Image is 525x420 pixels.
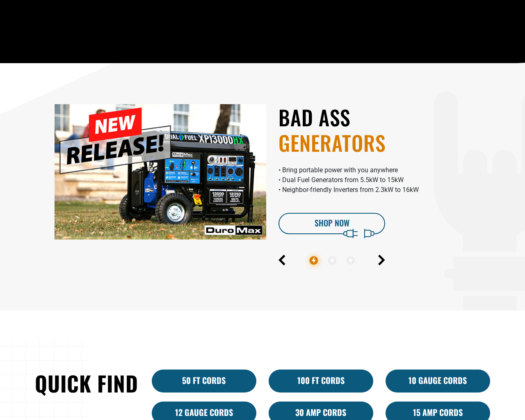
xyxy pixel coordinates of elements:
span: GENERATORS [278,130,490,155]
p: • Bring portable power with you anywhere • Dual Fuel Generators from 5.5kW to 15kW • Neighbor-fri... [278,165,490,195]
button: Previous [278,255,285,265]
a: 10 Gauge Cords [386,370,490,393]
h2: BAD ASS [278,104,490,155]
h2: Quick Find [35,370,139,397]
button: Next [378,255,385,265]
a: Shop Now [278,213,385,234]
a: 50 ft cords [152,370,256,393]
a: 100 Ft Cords [269,370,373,393]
